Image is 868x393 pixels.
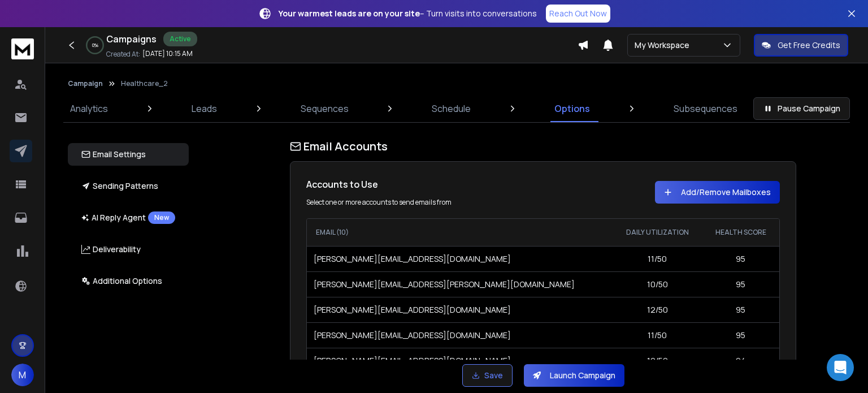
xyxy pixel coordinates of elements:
button: M [11,364,34,386]
p: Reach Out Now [549,8,607,19]
strong: Your warmest leads are on your site [279,8,420,19]
img: logo [11,38,34,59]
p: Subsequences [674,102,737,115]
a: Leads [185,95,224,122]
p: Leads [192,102,217,115]
p: – Turn visits into conversations [279,8,537,19]
p: Analytics [70,102,108,115]
button: Email Settings [68,143,189,166]
a: Sequences [294,95,355,122]
a: Analytics [63,95,115,122]
button: Campaign [68,79,103,88]
p: Options [554,102,590,115]
p: [DATE] 10:15 AM [142,49,193,58]
p: Get Free Credits [778,40,840,51]
div: Active [163,32,197,46]
h1: Campaigns [106,32,157,46]
div: Open Intercom Messenger [827,354,854,381]
p: Created At: [106,50,140,59]
button: Get Free Credits [754,34,848,57]
button: Pause Campaign [753,97,850,120]
p: Email Settings [81,149,146,160]
p: 0 % [92,42,98,49]
a: Subsequences [667,95,744,122]
h1: Email Accounts [290,139,796,154]
a: Options [548,95,597,122]
a: Reach Out Now [546,5,610,23]
p: Schedule [432,102,471,115]
p: Sequences [301,102,349,115]
p: My Workspace [635,40,694,51]
p: Healthcare_2 [121,79,168,88]
a: Schedule [425,95,478,122]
